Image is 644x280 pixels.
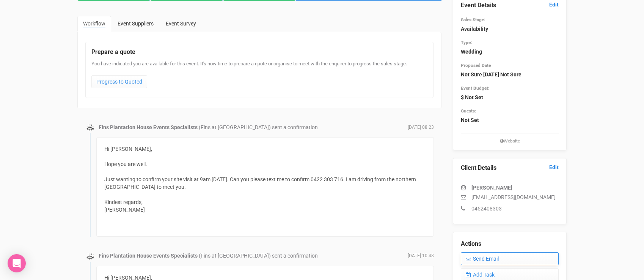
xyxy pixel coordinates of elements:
[91,48,427,57] legend: Prepare a quote
[461,85,489,91] small: Event Budget:
[160,16,202,31] a: Event Survey
[549,164,559,171] a: Edit
[461,63,491,68] small: Proposed Date
[461,193,559,201] p: [EMAIL_ADDRESS][DOMAIN_NAME]
[77,16,111,32] a: Workflow
[461,164,559,172] legend: Client Details
[8,254,26,272] div: Open Intercom Messenger
[104,145,426,229] div: Hi [PERSON_NAME], Hope you are well. Just wanting to confirm your site visit at 9am [DATE]. Can y...
[461,40,472,45] small: Type:
[99,253,198,259] strong: Fins Plantation House Events Specialists
[99,124,198,130] strong: Fins Plantation House Events Specialists
[549,1,559,8] a: Edit
[461,252,559,265] a: Send Email
[91,60,427,92] div: You have indicated you are available for this event. It's now time to prepare a quote or organise...
[199,253,318,259] span: (Fins at [GEOGRAPHIC_DATA]) sent a confirmation
[461,1,559,10] legend: Event Details
[471,185,512,191] strong: [PERSON_NAME]
[461,117,479,123] strong: Not Set
[91,75,147,88] a: Progress to Quoted
[408,124,434,131] span: [DATE] 08:23
[461,205,559,212] p: 0452408303
[86,124,94,131] img: data
[461,240,559,248] legend: Actions
[199,124,318,130] span: (Fins at [GEOGRAPHIC_DATA]) sent a confirmation
[408,253,434,259] span: [DATE] 10:48
[86,253,94,260] img: data
[461,26,488,32] strong: Availability
[461,71,521,78] strong: Not Sure [DATE] Not Sure
[461,94,483,100] strong: $ Not Set
[461,138,559,144] small: Website
[461,108,476,114] small: Guests:
[461,17,485,22] small: Sales Stage:
[112,16,159,31] a: Event Suppliers
[461,49,482,55] strong: Wedding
